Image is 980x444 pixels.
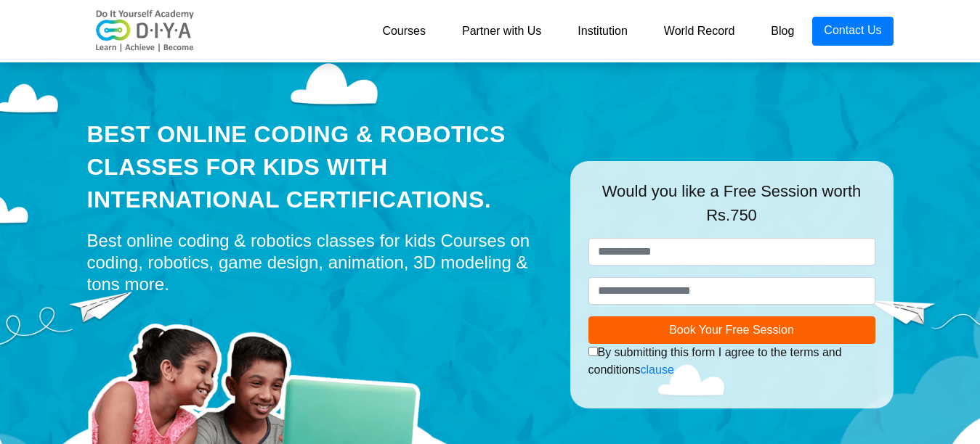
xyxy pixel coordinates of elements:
a: Courses [364,17,444,46]
a: Partner with Us [444,17,559,46]
a: Contact Us [812,17,893,46]
a: clause [641,363,674,376]
a: World Record [646,17,753,46]
span: Book Your Free Session [669,324,794,336]
div: Would you like a Free Session worth Rs.750 [588,179,875,238]
img: logo-v2.png [87,9,203,53]
a: Institution [559,17,645,46]
div: By submitting this form I agree to the terms and conditions [588,344,875,379]
button: Book Your Free Session [588,316,875,344]
a: Blog [753,17,812,46]
div: Best Online Coding & Robotics Classes for kids with International Certifications. [87,118,548,215]
div: Best online coding & robotics classes for kids Courses on coding, robotics, game design, animatio... [87,230,548,295]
